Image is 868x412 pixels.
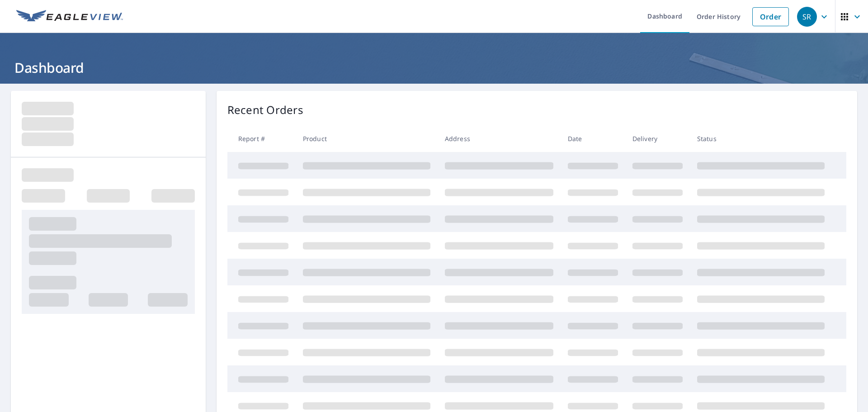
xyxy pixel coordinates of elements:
[625,125,690,152] th: Delivery
[438,125,561,152] th: Address
[797,7,817,27] div: SR
[16,10,123,24] img: EV Logo
[561,125,625,152] th: Date
[11,58,857,77] h1: Dashboard
[296,125,438,152] th: Product
[227,102,303,118] p: Recent Orders
[227,125,296,152] th: Report #
[752,7,789,26] a: Order
[690,125,832,152] th: Status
